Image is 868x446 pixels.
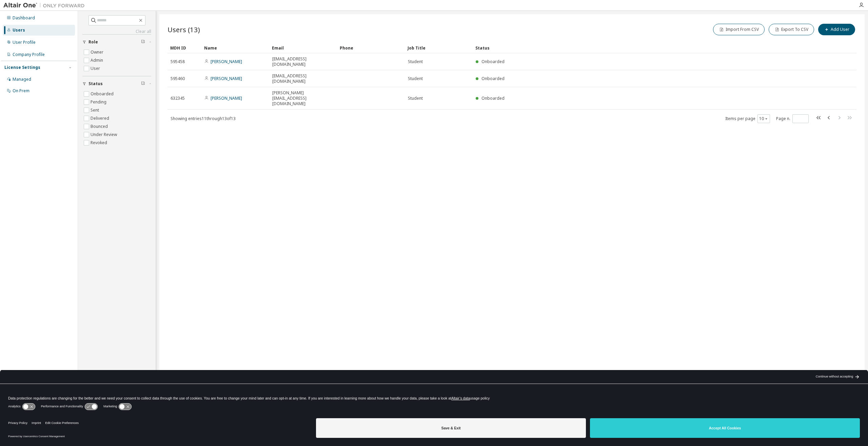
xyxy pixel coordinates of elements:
a: [PERSON_NAME] [211,76,242,81]
span: Users (13) [167,25,200,34]
span: Student [408,76,423,81]
img: Altair One [3,2,88,9]
div: Company Profile [13,52,45,57]
div: Name [204,42,267,53]
span: Clear filter [141,39,145,45]
span: Status [88,81,103,86]
button: Status [82,76,151,91]
div: Phone [340,42,402,53]
span: Role [88,39,98,45]
label: Pending [91,98,108,106]
a: [PERSON_NAME] [211,59,242,64]
label: Under Review [91,131,118,139]
label: Admin [91,56,104,64]
div: MDH ID [170,42,199,53]
label: User [91,64,101,73]
span: [PERSON_NAME][EMAIL_ADDRESS][DOMAIN_NAME] [272,90,334,106]
span: Onboarded [481,95,505,101]
span: Page n. [776,114,809,123]
span: 595460 [171,76,185,81]
label: Delivered [91,114,111,122]
span: 632345 [171,96,185,101]
span: Student [408,59,423,64]
label: Sent [91,106,100,114]
label: Onboarded [91,90,115,98]
div: Job Title [408,42,470,53]
span: Onboarded [481,76,505,81]
div: Status [475,42,821,53]
button: 10 [759,116,768,121]
div: User Profile [13,40,36,45]
label: Bounced [91,122,109,131]
span: Clear filter [141,81,145,86]
span: Items per page [725,114,770,123]
span: 595458 [171,59,185,64]
label: Revoked [91,139,108,147]
button: Role [82,35,151,50]
div: Managed [13,77,31,82]
div: License Settings [4,65,40,70]
div: Users [13,27,25,33]
label: Owner [91,48,105,56]
div: Email [272,42,334,53]
button: Import From CSV [713,24,765,35]
span: Onboarded [481,59,505,64]
span: Showing entries 11 through 13 of 13 [171,116,236,121]
div: On Prem [13,88,29,94]
div: Dashboard [13,15,35,21]
a: Clear all [82,29,151,34]
span: [EMAIL_ADDRESS][DOMAIN_NAME] [272,56,334,67]
span: Student [408,96,423,101]
button: Add User [818,24,855,35]
a: [PERSON_NAME] [211,95,242,101]
button: Export To CSV [769,24,814,35]
span: [EMAIL_ADDRESS][DOMAIN_NAME] [272,73,334,84]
